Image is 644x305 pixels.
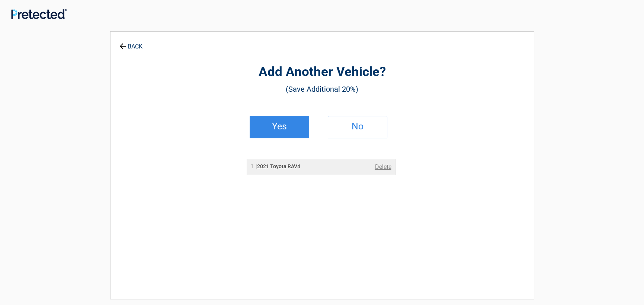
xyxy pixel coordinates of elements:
[11,9,67,19] img: Main Logo
[151,63,493,81] h2: Add Another Vehicle?
[118,37,144,50] a: BACK
[251,163,257,170] span: 1 |
[375,163,391,172] a: Delete
[251,163,300,170] h2: 2021 Toyota RAV4
[151,83,493,95] h3: (Save Additional 20%)
[336,124,379,129] h2: No
[257,124,301,129] h2: Yes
